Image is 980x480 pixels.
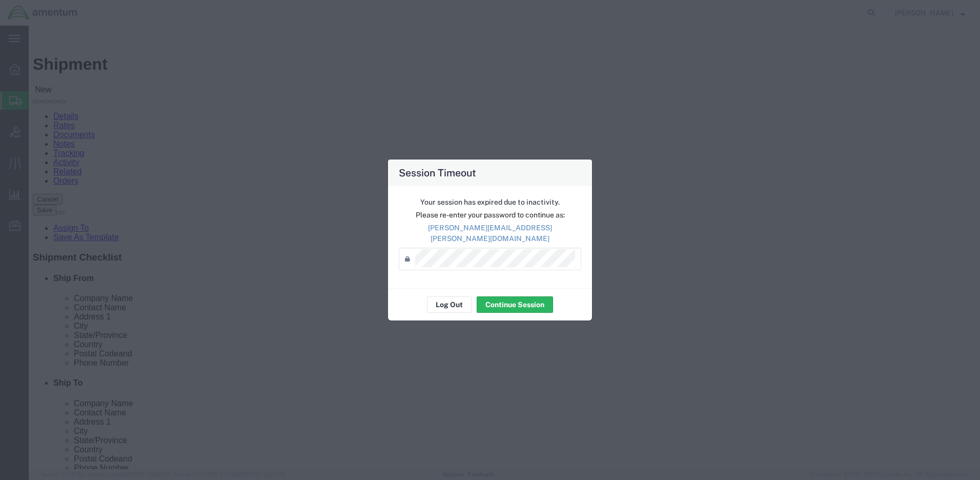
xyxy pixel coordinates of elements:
button: Continue Session [477,296,553,313]
p: Your session has expired due to inactivity. [399,197,581,208]
p: Please re-enter your password to continue as: [399,210,581,221]
button: Log Out [427,296,472,313]
p: [PERSON_NAME][EMAIL_ADDRESS][PERSON_NAME][DOMAIN_NAME] [399,223,581,244]
h4: Session Timeout [399,165,476,180]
